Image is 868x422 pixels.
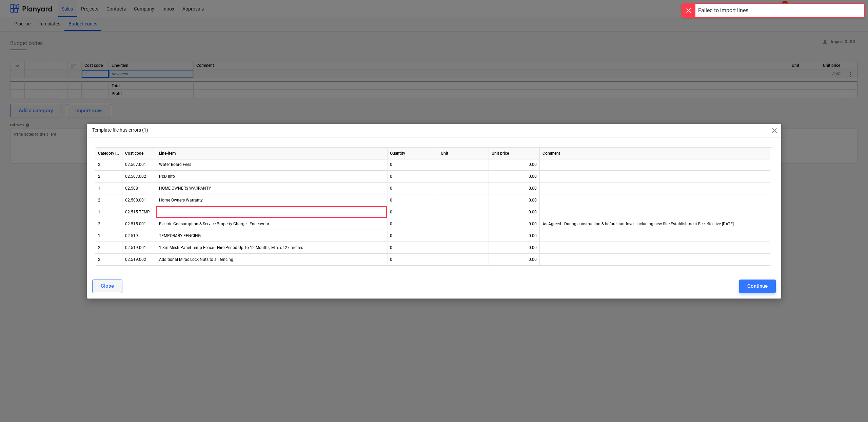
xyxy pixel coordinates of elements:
div: 2 [95,242,122,254]
div: Unit price [489,148,540,159]
div: 0 [387,206,438,218]
div: Close [101,282,114,290]
button: Close [92,280,122,293]
div: 0.00 [492,242,537,254]
div: 02.519.001 [122,242,156,254]
div: 0 [387,218,438,230]
div: 0.00 [492,254,537,266]
div: 0 [387,194,438,206]
div: 02.519.002 [122,254,156,266]
div: 1 [95,230,122,242]
div: 02.515 TEMPORARY SERVICES - ELECTRICAL [122,206,156,218]
div: Line-item [156,148,387,159]
div: 0.00 [492,159,537,171]
div: 02.507.002 [122,171,156,183]
p: Template file has errors (1) [92,127,148,134]
div: 2 [95,218,122,230]
div: Category level [95,148,122,159]
div: 0 [387,159,438,171]
div: TEMPORARY FENCING [156,230,387,242]
div: 0 [387,230,438,242]
div: Comment [540,148,770,159]
div: 聊天小组件 [834,389,868,422]
div: 1 [95,183,122,194]
div: 1.8m Mesh Panel Temp Fence - Hire Period Up To 12 Months, Min. of 27 metres [156,242,387,254]
div: 0.00 [492,171,537,183]
div: 0.00 [492,218,537,230]
div: 0 [387,171,438,183]
div: 2 [95,159,122,171]
div: 0 [387,183,438,194]
div: 0.00 [492,230,537,242]
div: 0.00 [492,183,537,194]
div: HOME OWNERS WARRANTY [156,183,387,194]
div: P&D Info [156,171,387,183]
button: Continue [739,280,776,293]
div: Unit [438,148,489,159]
div: Failed to import lines [698,6,748,15]
div: 0.00 [492,206,537,218]
div: 02.519 [122,230,156,242]
div: Cost code [122,148,156,159]
iframe: Chat Widget [834,389,868,422]
div: 0 [387,254,438,266]
div: 02.508.001 [122,194,156,206]
div: Additional Mirac Lock Nuts to all fencing [156,254,387,266]
div: As Agreed - During construction & before handover. Including new Site Establishment Fee effective... [540,218,770,230]
div: 0 [387,242,438,254]
div: Home Owners Warranty [156,194,387,206]
div: 02.507.001 [122,159,156,171]
div: 02.508 [122,183,156,194]
div: 2 [95,254,122,266]
div: Water Board Fees [156,159,387,171]
div: 2 [95,194,122,206]
span: close [770,127,778,135]
div: Quantity [387,148,438,159]
div: Electric Consumption & Service Property Charge - Endeavour [156,218,387,230]
div: 2 [95,171,122,183]
div: 02.515.001 [122,218,156,230]
div: Continue [747,282,768,290]
div: 1 [95,206,122,218]
div: 0.00 [492,194,537,206]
